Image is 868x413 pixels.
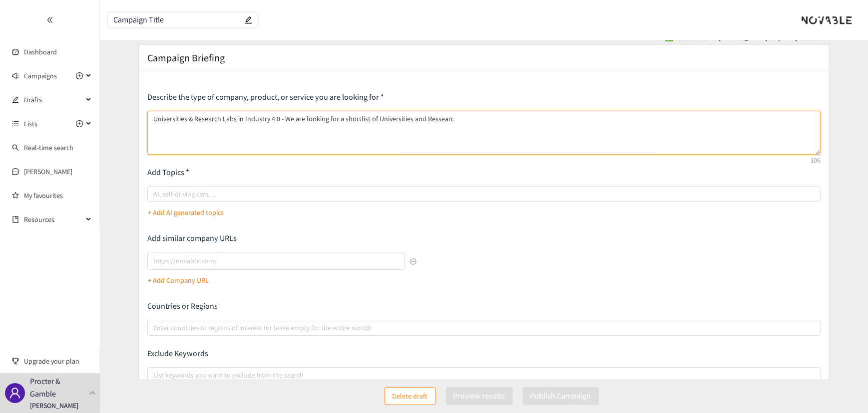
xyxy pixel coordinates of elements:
p: + Add Company URL [148,275,209,286]
p: Procter & Gamble [30,375,85,400]
p: Describe the type of company, product, or service you are looking for [147,92,821,103]
button: + Add AI generated topics [148,205,224,220]
a: Dashboard [24,47,57,56]
p: Countries or Regions [147,301,821,312]
span: edit [244,16,252,24]
textarea: Universities & Research Labs in Industry 4.0 - We are looking for a shortlist of Universities and... [147,111,821,155]
span: Lists [24,114,37,134]
a: Real-time search [24,143,73,152]
a: [PERSON_NAME] [24,167,72,176]
span: plus-circle [76,120,83,127]
p: Add similar company URLs [147,233,417,244]
span: book [12,216,19,223]
span: sound [12,72,19,79]
a: My favourites [24,186,92,206]
p: Add Topics [147,167,821,178]
iframe: Chat Widget [705,305,868,413]
div: Campaign Briefing [147,51,821,65]
button: Delete draft [385,387,436,405]
span: Upgrade your plan [24,351,92,371]
p: + Add AI generated topics [148,207,224,218]
span: Campaigns [24,66,57,86]
input: List keywords you want to exclude from the search [153,369,155,381]
span: user [9,387,21,399]
input: AI, self-driving cars, ... [153,188,155,200]
span: Delete draft [393,391,428,402]
span: double-left [46,16,53,23]
span: unordered-list [12,120,19,127]
span: Resources [24,209,83,229]
p: Exclude Keywords [147,348,821,359]
span: edit [12,96,19,103]
span: plus-circle [76,72,83,79]
input: lookalikes url [147,252,405,270]
button: + Add Company URL [148,272,209,288]
span: Drafts [24,90,83,110]
p: [PERSON_NAME] [30,400,78,411]
span: trophy [12,358,19,365]
h2: Campaign Briefing [147,51,225,65]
